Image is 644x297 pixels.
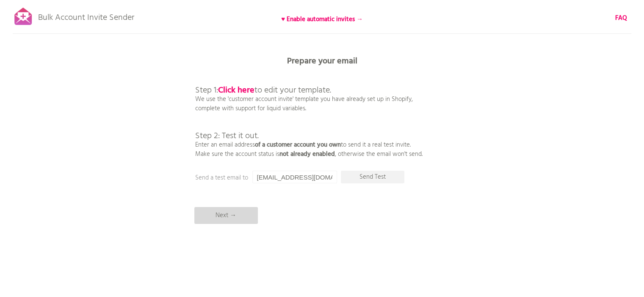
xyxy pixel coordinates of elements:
p: Send a test email to [195,173,365,183]
b: Prepare your email [287,54,357,68]
p: We use the 'customer account invite' template you have already set up in Shopify, complete with s... [195,68,423,159]
p: Send Test [341,171,404,183]
span: Step 2: Test it out. [195,129,259,143]
a: Click here [218,84,254,97]
p: Bulk Account Invite Sender [38,5,134,26]
span: Step 1: to edit your template. [195,84,331,97]
a: FAQ [615,14,627,23]
p: Next → [194,207,258,224]
b: ♥ Enable automatic invites → [281,14,363,25]
b: FAQ [615,13,627,23]
b: of a customer account you own [255,140,341,150]
b: not already enabled [279,149,335,159]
